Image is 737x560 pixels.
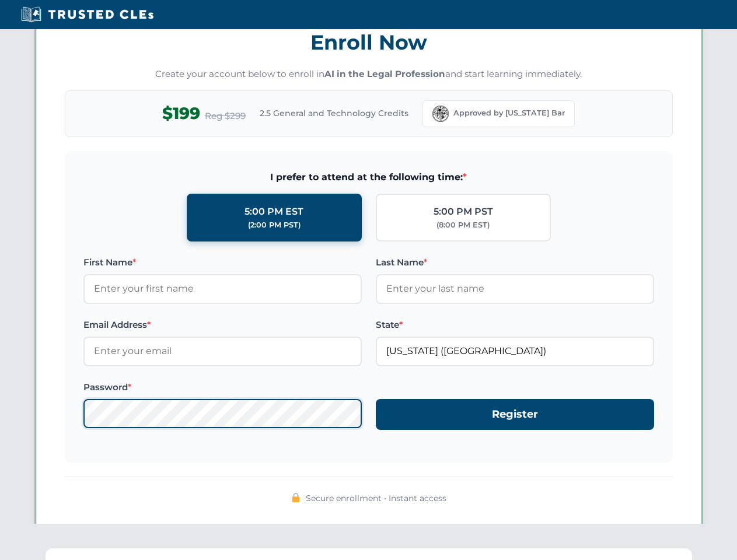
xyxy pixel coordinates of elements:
[324,68,445,79] strong: AI in the Legal Profession
[83,274,362,303] input: Enter your first name
[376,337,654,366] input: Florida (FL)
[83,380,362,394] label: Password
[83,256,362,269] label: First Name
[205,109,246,123] span: Reg $299
[376,399,654,430] button: Register
[453,107,565,119] span: Approved by [US_STATE] Bar
[248,219,301,231] div: (2:00 PM PST)
[432,106,449,122] img: Florida Bar
[65,24,673,61] h3: Enroll Now
[162,100,200,127] span: $199
[83,337,362,366] input: Enter your email
[376,318,654,332] label: State
[18,6,157,23] img: Trusted CLEs
[83,170,654,185] span: I prefer to attend at the following time:
[306,492,446,505] span: Secure enrollment • Instant access
[244,204,303,219] div: 5:00 PM EST
[260,107,408,120] span: 2.5 General and Technology Credits
[436,219,490,231] div: (8:00 PM EST)
[434,204,493,219] div: 5:00 PM PST
[376,274,654,303] input: Enter your last name
[376,256,654,269] label: Last Name
[83,318,362,332] label: Email Address
[291,493,301,502] img: 🔒
[65,68,673,81] p: Create your account below to enroll in and start learning immediately.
